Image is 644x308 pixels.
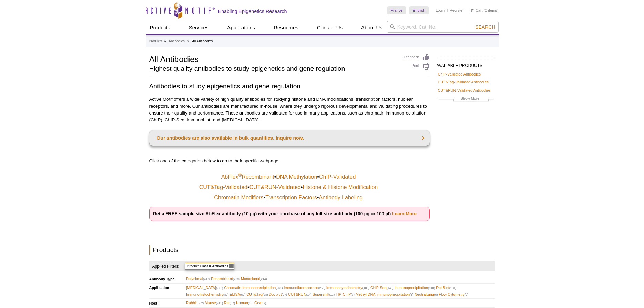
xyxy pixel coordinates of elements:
li: | [447,6,448,14]
img: Your Cart [471,8,474,12]
span: (552) [197,301,204,305]
span: (5) [434,293,438,296]
strong: Get a FREE sample size AbFlex antibody (10 µg) with your purchase of any full size antibody (100 ... [153,211,417,216]
h2: Enabling Epigenetics Research [218,8,287,14]
span: (417) [203,277,210,281]
span: Mouse [205,300,223,306]
span: Supershift [313,291,335,298]
span: Dot blot [269,291,287,298]
a: Login [436,8,445,13]
input: Keyword, Cat. No. [387,21,499,33]
span: (5) [410,293,413,296]
td: • • [150,193,429,202]
span: (27) [282,293,287,296]
span: (140) [428,286,435,290]
a: DNA Methylation [276,173,317,180]
button: Search [473,24,497,30]
li: (0 items) [471,6,499,14]
a: Antibody Labeling [319,194,362,201]
span: (2) [263,301,266,305]
h2: Antibodies to study epigenetics and gene regulation [149,81,430,91]
a: ChIP-Validated Antibodies [438,71,481,77]
span: Methyl DNA Immunoprecipitation [356,291,413,298]
span: [MEDICAL_DATA] [186,285,223,291]
span: CUT&Tag [246,291,268,298]
span: Goat [254,300,266,306]
a: CUT&Tag-Validated Antibodies [438,79,489,85]
span: Human [236,300,253,306]
span: Flow Cytometry [439,291,468,298]
span: (138) [449,286,456,290]
a: Print [404,63,430,70]
a: Feedback [404,53,430,61]
span: CUT&RUN [288,291,311,298]
span: (772) [216,286,223,290]
h4: Applied Filters: [149,261,180,271]
span: (261) [276,286,283,290]
a: CUT&RUN-Validated Antibodies [438,87,491,93]
h2: Products [149,245,430,255]
span: (57) [230,301,235,305]
span: Product Class = Antibodies [185,263,235,270]
a: Contact Us [313,21,347,34]
span: Dot Blot [436,285,456,291]
span: (214) [260,277,267,281]
a: Show More [438,95,494,103]
span: Chromatin Immunoprecipitation [224,285,283,291]
a: Our antibodies are also available in bulk quantities. Inquire now. [149,130,430,146]
span: Monoclonal [241,276,267,282]
th: Host [149,299,186,308]
a: Learn More [392,211,417,216]
span: (253) [318,286,325,290]
a: Register [450,8,464,13]
li: » [187,39,190,43]
a: Histone & Histone Modification [303,184,378,191]
span: Recombinant [211,276,240,282]
a: About Us [357,21,387,34]
span: Search [475,24,495,30]
span: Immunohistochemistry [186,291,228,298]
a: Chromatin Modifiers [214,194,263,201]
span: Neutralizing [415,291,438,298]
h1: All Antibodies [149,53,397,64]
span: (241) [216,301,223,305]
li: » [164,39,166,43]
a: Transcription Factors [265,194,317,201]
span: (146) [387,286,393,290]
span: (13) [329,293,335,296]
span: (28) [263,293,268,296]
span: ChIP-Seq [370,285,393,291]
a: Products [149,38,162,44]
span: (14) [306,293,311,296]
a: English [409,6,429,14]
h2: AVAILABLE PRODUCTS [437,58,495,70]
span: TIP-ChIP [336,291,355,298]
span: Immunoprecipitation [395,285,435,291]
a: Services [185,21,213,34]
h2: Highest quality antibodies to study epigenetics and gene regulation [149,66,397,72]
span: (80) [223,293,228,296]
span: ELISA [229,291,245,298]
span: Immunofluorescence [284,285,325,291]
span: (18) [248,301,253,305]
a: France [387,6,406,14]
a: ChIP-Validated [319,173,356,180]
p: Click one of the categories below to go to their specific webpage. [149,158,430,165]
li: All Antibodies [192,39,213,43]
span: Rat [224,300,235,306]
th: Antibody Type [149,275,186,283]
span: Rabbit [186,300,204,306]
td: • • [150,172,429,182]
th: Application [149,284,186,299]
a: Cart [471,8,483,13]
p: Active Motif offers a wide variety of high quality antibodies for studying histone and DNA modifi... [149,96,430,123]
a: Antibodies [168,38,185,44]
a: Resources [269,21,303,34]
a: AbFlex®Recombinant [221,173,274,180]
sup: ® [238,172,242,178]
span: (7) [351,293,355,296]
span: (183) [362,286,369,290]
span: (50) [240,293,245,296]
span: Immunocytochemistry [326,285,369,291]
a: Applications [223,21,259,34]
